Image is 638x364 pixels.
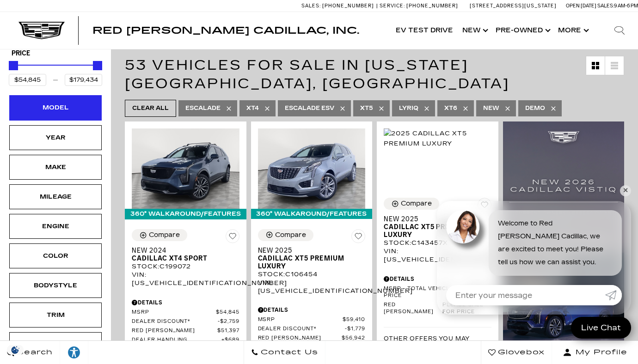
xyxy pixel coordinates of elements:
input: Enter your message [446,285,605,305]
div: Make [32,162,79,172]
button: Compare Vehicle [384,198,439,210]
span: Clear All [132,103,169,114]
div: ModelModel [9,95,102,120]
a: Dealer Discount* $2,759 [132,318,239,325]
a: MSRP - Total Vehicle Price $59,060 [384,285,491,299]
div: Welcome to Red [PERSON_NAME] Cadillac, we are excited to meet you! Please tell us how we can assi... [489,210,622,276]
span: $59,410 [343,316,365,323]
span: Contact Us [258,346,318,359]
a: MSRP $54,845 [132,309,239,316]
span: MSRP [132,309,216,316]
button: Save Vehicle [351,229,365,247]
span: Dealer Discount* [258,326,345,333]
a: Explore your accessibility options [60,341,88,364]
a: New [458,12,491,49]
span: XT6 [444,103,457,114]
div: ColorColor [9,243,102,268]
button: Save Vehicle [226,229,239,247]
div: MileageMileage [9,184,102,209]
a: Submit [605,285,622,305]
a: Pre-Owned [491,12,553,49]
span: Dealer Handling [132,337,221,344]
img: 2025 Cadillac XT5 Premium Luxury [258,128,366,209]
a: Sales: [PHONE_NUMBER] [301,3,376,8]
span: Dealer Discount* [132,318,218,325]
div: TrimTrim [9,303,102,328]
div: VIN: [US_VEHICLE_IDENTIFICATION_NUMBER] [132,271,239,287]
a: Red [PERSON_NAME] $51,397 [132,328,239,334]
div: Year [32,133,79,143]
span: [PHONE_NUMBER] [322,3,374,9]
span: Search [14,346,53,359]
span: My Profile [572,346,627,359]
span: $2,759 [218,318,239,325]
span: MSRP - Total Vehicle Price [384,285,467,299]
div: Maximum Price [93,61,102,70]
img: Agent profile photo [446,210,479,243]
span: Sales: [597,3,614,9]
span: [PHONE_NUMBER] [406,3,458,9]
div: Color [32,251,79,261]
button: Compare Vehicle [132,229,187,241]
div: Search [601,12,638,49]
span: LYRIQ [399,103,418,114]
h5: Price [12,49,99,58]
img: 2024 Cadillac XT4 Sport [132,128,239,209]
a: Grid View [586,56,605,75]
a: Live Chat [571,317,631,339]
div: MakeMake [9,155,102,180]
a: New 2024Cadillac XT4 Sport [132,247,239,262]
button: Compare Vehicle [258,229,313,241]
div: VIN: [US_VEHICLE_IDENTIFICATION_NUMBER] [384,247,491,264]
div: Compare [149,231,180,239]
span: $1,779 [345,326,365,333]
div: 360° WalkAround/Features [251,209,373,219]
img: Opt-Out Icon [5,345,26,355]
div: Engine [32,221,79,231]
a: New 2025Cadillac XT5 Premium Luxury [384,215,491,239]
span: Cadillac XT5 Premium Luxury [384,223,485,239]
p: Other Offers You May Qualify For [384,334,491,351]
a: [STREET_ADDRESS][US_STATE] [470,3,557,9]
a: EV Test Drive [391,12,458,49]
span: Glovebox [496,346,545,359]
div: Model [32,103,79,113]
input: Maximum [65,74,102,86]
span: 9 AM-6 PM [614,3,638,9]
span: Red [PERSON_NAME] [132,328,217,334]
a: Dealer Handling $689 [132,337,239,344]
input: Minimum [9,74,46,86]
span: XT5 [360,103,373,114]
div: YearYear [9,125,102,150]
div: Features [32,340,79,350]
img: Cadillac Dark Logo with Cadillac White Text [18,22,65,39]
section: Click to Open Cookie Consent Modal [5,345,26,355]
div: Compare [401,200,432,208]
span: Demo [525,103,545,114]
div: BodystyleBodystyle [9,273,102,298]
a: Red [PERSON_NAME] Cadillac, Inc. [92,26,359,35]
span: New 2025 [384,215,485,223]
span: Red [PERSON_NAME] [258,335,342,342]
div: FeaturesFeatures [9,332,102,357]
div: Mileage [32,192,79,202]
a: Dealer Discount* $1,779 [258,326,366,333]
span: 53 Vehicles for Sale in [US_STATE][GEOGRAPHIC_DATA], [GEOGRAPHIC_DATA] [125,57,509,92]
div: Minimum Price [9,61,18,70]
a: Red [PERSON_NAME] Please call for price [384,302,491,315]
span: New 2025 [258,247,359,255]
div: 360° WalkAround/Features [125,209,246,219]
button: More [553,12,592,49]
span: $54,845 [216,309,239,316]
div: Trim [32,310,79,320]
span: MSRP [258,316,343,323]
span: Red [PERSON_NAME] [384,302,442,315]
span: $689 [221,337,239,344]
span: Sales: [301,3,321,9]
span: Live Chat [577,322,626,333]
div: Pricing Details - New 2024 Cadillac XT4 Sport [132,298,239,307]
button: Open user profile menu [552,341,638,364]
span: $51,397 [217,328,239,334]
div: Stock : C143457X [384,239,491,247]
